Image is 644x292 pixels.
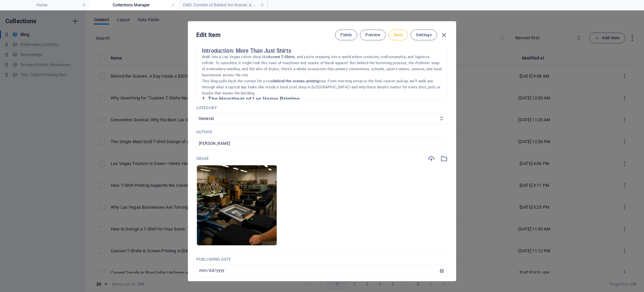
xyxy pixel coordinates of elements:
strong: behind-the-scenes printing [273,79,319,83]
span: Settings [416,32,432,38]
i: Select from file manager or stock photos [440,155,448,162]
button: Settings [411,30,437,40]
span: Preview [365,32,380,38]
button: Save [388,30,408,40]
img: behind-the-scenes-las-vegas-print-shop-fa9Gv1kyXkqLrA-UN7Sz2g.png [197,165,277,245]
span: Fields [340,32,352,38]
p: Category [196,105,448,111]
strong: Accent T-Shirts [268,55,295,59]
p: Publishing Date [196,257,448,262]
h4: CMS: Content of Behind the Scenes: A Day In... [178,1,268,9]
h2: 1. The Heartbeat of Las Vegas Printing [202,96,442,102]
p: This blog pulls back the curtain for a true tour. From morning setup to the final courier pickup,... [202,78,442,96]
p: Image [196,156,209,161]
p: Author [196,129,448,135]
p: Walk into a Las Vegas t-shirt shop like , and you’re stepping into a world where creativity, craf... [202,54,442,78]
span: Save [394,32,402,38]
h2: Introduction: More Than Just Shirts [202,48,442,54]
li: behind-the-scenes-las-vegas-print-shop-fa9Gv1kyXkqLrA-UN7Sz2g.png [196,165,277,246]
button: Preview [360,30,385,40]
button: Fields [335,30,357,40]
h4: Collections Manager [89,1,178,9]
h2: Edit Item [196,31,221,39]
